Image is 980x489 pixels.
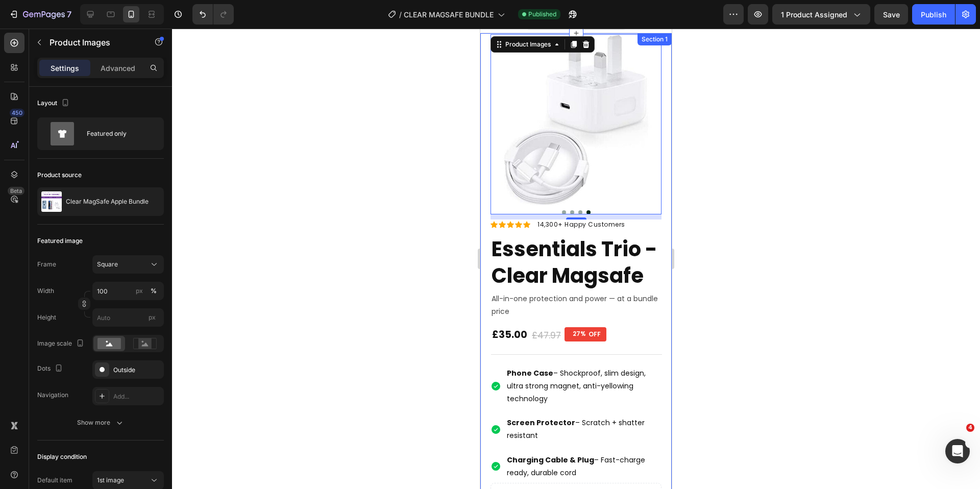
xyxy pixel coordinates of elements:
div: px [136,286,143,296]
div: Layout [37,96,71,110]
div: Undo/Redo [192,4,234,25]
div: 450 [10,109,24,117]
p: Clear MagSafe Apple Bundle [66,198,149,205]
div: Image scale [37,337,86,351]
div: Product source [37,170,82,180]
div: Featured only [87,122,149,145]
span: CLEAR MAGSAFE BUNDLE [404,9,494,20]
button: 1 product assigned [772,4,870,25]
span: px [149,313,156,321]
div: Display condition [37,452,87,461]
div: Navigation [37,390,68,400]
div: Dots [37,362,65,376]
label: Frame [37,260,56,269]
img: product feature img [41,191,62,212]
button: % [133,285,145,297]
span: 1 product assigned [781,9,847,20]
div: Default item [37,476,72,485]
input: px% [92,282,164,300]
iframe: To enrich screen reader interactions, please activate Accessibility in Grammarly extension settings [480,29,672,489]
p: Advanced [101,63,135,74]
p: Settings [51,63,79,74]
div: Featured image [37,236,83,246]
button: Publish [912,4,955,25]
div: Show more [77,418,125,428]
span: Save [883,10,900,19]
div: Outside [113,365,161,375]
input: px [92,308,164,327]
button: Show more [37,413,164,432]
button: Square [92,255,164,274]
button: 7 [4,4,76,25]
span: Square [97,260,118,269]
span: 1st image [97,476,124,484]
span: / [399,9,402,20]
iframe: Intercom live chat [945,439,970,463]
div: Publish [921,9,946,20]
div: Add... [113,392,161,401]
button: Save [874,4,908,25]
p: Product Images [50,36,136,48]
div: Beta [8,187,24,195]
div: % [151,286,157,296]
button: px [148,285,160,297]
label: Height [37,313,56,322]
p: 7 [67,8,71,20]
label: Width [37,286,54,296]
span: 4 [966,424,974,432]
span: Published [528,10,556,19]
